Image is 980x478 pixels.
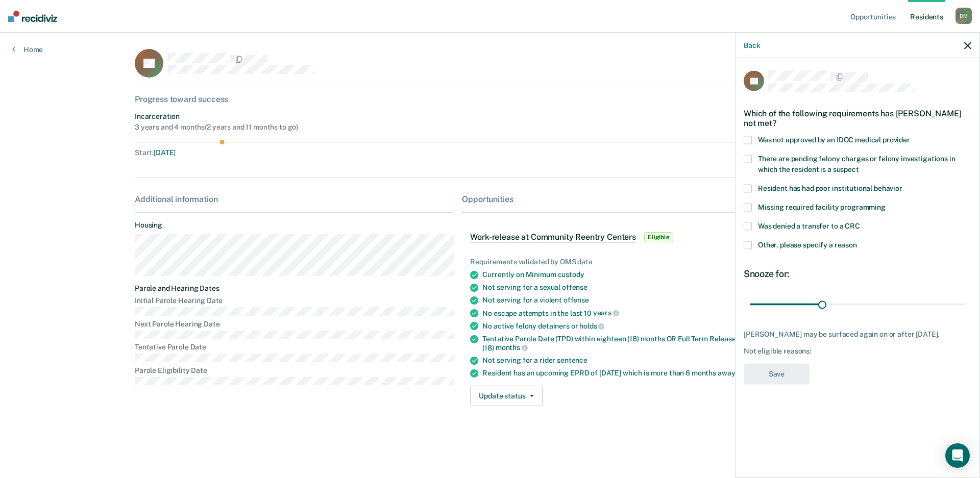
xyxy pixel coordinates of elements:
[482,321,837,331] div: No active felony detainers or
[758,240,857,248] span: Other, please specify a reason
[135,343,454,351] dt: Tentative Parole Date
[955,8,972,24] div: D M
[135,284,454,293] dt: Parole and Hearing Dates
[482,270,837,279] div: Currently on Minimum
[563,296,589,304] span: offense
[135,366,454,375] dt: Parole Eligibility Date
[945,443,970,468] div: Open Intercom Messenger
[744,100,971,136] div: Which of the following requirements has [PERSON_NAME] not met?
[482,283,837,292] div: Not serving for a sexual
[496,343,528,351] span: months
[135,148,459,157] div: Start :
[12,45,43,54] a: Home
[482,335,837,352] div: Tentative Parole Date (TPD) within eighteen (18) months OR Full Term Release Date (FTRD) within e...
[593,309,619,317] span: years
[482,356,837,365] div: Not serving for a rider
[758,221,860,230] span: Was denied a transfer to a CRC
[744,330,971,338] div: [PERSON_NAME] may be surfaced again on or after [DATE].
[463,148,845,157] div: Full Term Release Date :
[462,194,845,204] div: Opportunities
[470,232,635,242] span: Work-release at Community Reentry Centers
[135,123,298,132] div: 3 years and 4 months ( 2 years and 11 months to go )
[135,320,454,329] dt: Next Parole Hearing Date
[135,94,845,104] div: Progress toward success
[135,194,454,204] div: Additional information
[758,203,886,211] span: Missing required facility programming
[744,268,971,279] div: Snooze for:
[482,369,837,378] div: Resident has an upcoming EPRD of [DATE] which is more than 6 months
[744,347,971,356] div: Not eligible reasons:
[758,154,955,173] span: There are pending felony charges or felony investigations in which the resident is a suspect
[470,386,542,406] button: Update status
[644,232,673,242] span: Eligible
[135,112,298,121] div: Incarceration
[558,270,584,279] span: custody
[135,296,454,305] dt: Initial Parole Hearing Date
[758,135,910,143] span: Was not approved by an IDOC medical provider
[482,309,837,318] div: No escape attempts in the last 10
[718,369,736,377] span: away.
[758,184,902,192] span: Resident has had poor institutional behavior
[562,283,587,291] span: offense
[579,322,604,330] span: holds
[154,148,176,157] span: [DATE]
[557,356,587,364] span: sentence
[482,296,837,305] div: Not serving for a violent
[470,258,837,266] div: Requirements validated by OMS data
[135,221,454,230] dt: Housing
[8,11,57,22] img: Recidiviz
[744,41,760,49] button: Back
[744,363,810,384] button: Save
